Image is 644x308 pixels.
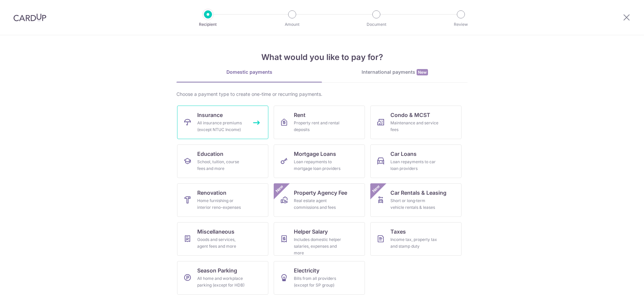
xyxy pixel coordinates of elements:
span: Car Loans [390,150,417,158]
p: Document [352,21,401,28]
p: Amount [267,21,317,28]
a: TaxesIncome tax, property tax and stamp duty [370,222,462,256]
p: Review [436,21,486,28]
a: RentProperty rent and rental deposits [274,106,365,139]
p: Recipient [183,21,233,28]
div: All insurance premiums (except NTUC Income) [197,120,246,133]
a: InsuranceAll insurance premiums (except NTUC Income) [177,106,268,139]
a: MiscellaneousGoods and services, agent fees and more [177,222,268,256]
div: Bills from all providers (except for SP group) [294,275,342,289]
div: Short or long‑term vehicle rentals & leases [390,197,439,211]
div: Loan repayments to car loan providers [390,159,439,172]
span: Miscellaneous [197,228,234,236]
a: Mortgage LoansLoan repayments to mortgage loan providers [274,144,365,178]
div: Property rent and rental deposits [294,120,342,133]
span: Renovation [197,189,226,197]
div: Includes domestic helper salaries, expenses and more [294,236,342,256]
div: Goods and services, agent fees and more [197,236,246,250]
div: Maintenance and service fees [390,120,439,133]
a: Car Rentals & LeasingShort or long‑term vehicle rentals & leasesNew [370,183,462,217]
span: Property Agency Fee [294,189,347,197]
span: Taxes [390,228,406,236]
div: Loan repayments to mortgage loan providers [294,159,342,172]
div: All home and workplace parking (except for HDB) [197,275,246,289]
a: Property Agency FeeReal estate agent commissions and feesNew [274,183,365,217]
a: Helper SalaryIncludes domestic helper salaries, expenses and more [274,222,365,256]
div: Domestic payments [176,69,322,75]
a: Condo & MCSTMaintenance and service fees [370,106,462,139]
a: Car LoansLoan repayments to car loan providers [370,144,462,178]
span: Electricity [294,266,319,274]
div: School, tuition, course fees and more [197,159,246,172]
a: EducationSchool, tuition, course fees and more [177,144,268,178]
h4: What would you like to pay for? [176,51,468,63]
span: Mortgage Loans [294,150,336,158]
a: RenovationHome furnishing or interior reno-expenses [177,183,268,217]
div: Choose a payment type to create one-time or recurring payments. [176,91,468,98]
a: ElectricityBills from all providers (except for SP group) [274,261,365,295]
span: New [417,69,428,75]
span: Education [197,150,223,158]
span: Rent [294,111,306,119]
span: New [371,183,382,194]
span: Car Rentals & Leasing [390,189,446,197]
span: Insurance [197,111,223,119]
div: Real estate agent commissions and fees [294,197,342,211]
img: CardUp [13,13,46,21]
a: Season ParkingAll home and workplace parking (except for HDB) [177,261,268,295]
div: Home furnishing or interior reno-expenses [197,197,246,211]
span: Season Parking [197,266,237,274]
span: Helper Salary [294,228,328,236]
div: Income tax, property tax and stamp duty [390,236,439,250]
span: Condo & MCST [390,111,430,119]
div: International payments [322,69,468,76]
span: New [274,183,285,194]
